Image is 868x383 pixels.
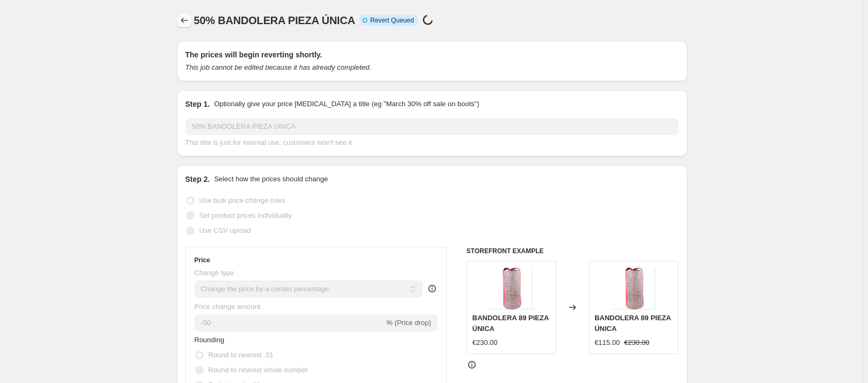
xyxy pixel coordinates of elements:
[612,267,655,310] img: IMG_02002_80x.jpg
[195,336,225,344] span: Rounding
[199,196,285,204] span: Use bulk price change rules
[185,118,679,135] input: 30% off holiday sale
[490,267,533,310] img: IMG_02002_80x.jpg
[594,337,620,348] div: €115.00
[194,14,355,26] span: 50% BANDOLERA PIEZA ÚNICA
[624,337,649,348] strike: €230.00
[199,211,292,219] span: Set product prices individually
[199,226,251,234] span: Use CSV upload
[177,13,192,28] button: Price change jobs
[185,63,371,71] i: This job cannot be edited because it has already completed.
[195,256,210,264] h3: Price
[185,174,210,185] h2: Step 2.
[386,319,431,327] span: % (Price drop)
[472,314,549,333] span: BANDOLERA 89 PIEZA ÚNICA
[214,174,328,185] p: Select how the prices should change
[427,283,437,294] div: help
[195,269,234,277] span: Change type
[185,49,679,60] h2: The prices will begin reverting shortly.
[214,99,479,109] p: Optionally give your price [MEDICAL_DATA] a title (eg "March 30% off sale on boots")
[195,314,384,332] input: -15
[467,247,679,255] h6: STOREFRONT EXAMPLE
[185,99,210,109] h2: Step 1.
[195,303,261,311] span: Price change amount
[209,351,274,359] span: Round to nearest .01
[370,16,414,25] span: Revert Queued
[594,314,671,333] span: BANDOLERA 89 PIEZA ÚNICA
[472,337,498,348] div: €230.00
[185,138,352,146] span: This title is just for internal use, customers won't see it
[209,366,308,374] span: Round to nearest whole number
